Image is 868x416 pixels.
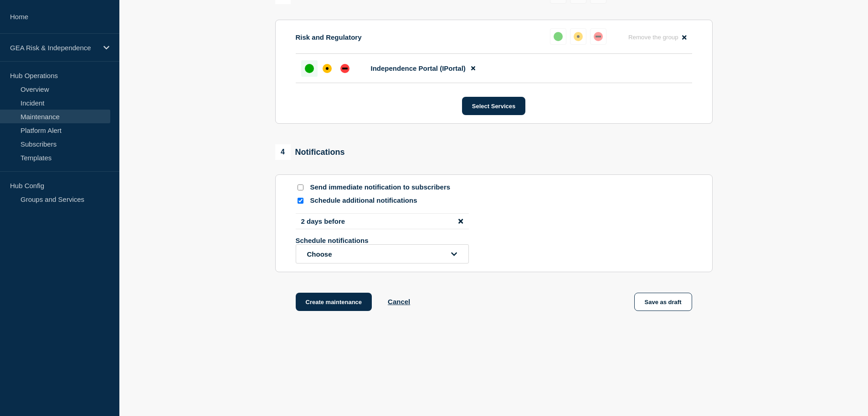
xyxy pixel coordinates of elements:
[634,293,692,311] button: Save as draft
[296,213,469,229] li: 2 days before
[594,32,603,41] div: down
[628,34,678,41] span: Remove the group
[554,32,563,41] div: up
[574,32,583,41] div: affected
[550,28,566,45] button: up
[310,196,456,205] p: Schedule additional notifications
[296,244,469,263] button: open dropdown
[388,298,410,305] button: Cancel
[590,28,606,45] button: down
[310,183,456,192] p: Send immediate notification to subscribers
[296,237,442,244] p: Schedule notifications
[296,293,372,311] button: Create maintenance
[298,198,303,204] input: Schedule additional notifications
[305,64,314,73] div: up
[340,64,349,73] div: down
[462,97,525,115] button: Select Services
[458,217,463,225] button: disable notification 2 days before
[371,64,466,72] span: Independence Portal (IPortal)
[275,144,345,160] div: Notifications
[570,28,586,45] button: affected
[323,64,332,73] div: affected
[298,184,303,190] input: Send immediate notification to subscribers
[296,33,362,41] p: Risk and Regulatory
[275,144,291,160] span: 4
[10,44,98,52] p: GEA Risk & Independence
[623,28,692,46] button: Remove the group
